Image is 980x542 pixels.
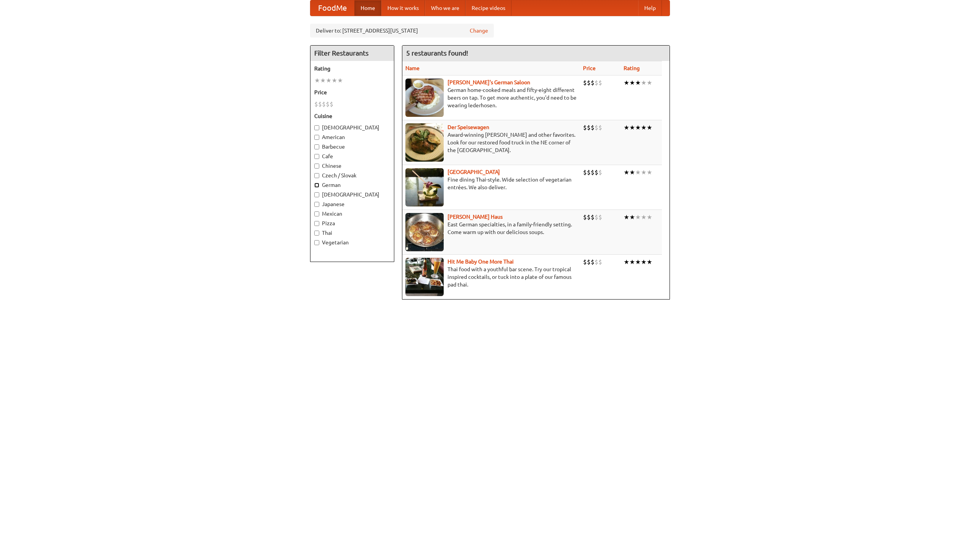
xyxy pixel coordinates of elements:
a: Change [470,27,488,34]
li: $ [595,213,598,221]
a: How it works [381,0,425,16]
input: Cafe [314,154,319,159]
input: German [314,183,319,188]
li: $ [583,258,587,266]
label: German [314,181,390,189]
h5: Price [314,88,390,96]
a: Der Speisewagen [448,124,489,130]
label: Chinese [314,162,390,170]
li: $ [583,168,587,177]
li: ★ [624,213,629,221]
li: $ [591,168,595,177]
li: $ [587,258,591,266]
p: East German specialties, in a family-friendly setting. Come warm up with our delicious soups. [405,221,577,236]
li: ★ [647,79,652,87]
p: Fine dining Thai-style. Wide selection of vegetarian entrées. We also deliver. [405,176,577,191]
label: [DEMOGRAPHIC_DATA] [314,191,390,198]
a: Name [405,65,420,71]
p: German home-cooked meals and fifty-eight different beers on tap. To get more authentic, you'd nee... [405,86,577,109]
a: Rating [624,65,640,71]
label: Thai [314,229,390,237]
li: ★ [326,76,332,85]
li: ★ [635,213,641,221]
input: Vegetarian [314,240,319,245]
li: ★ [629,168,635,177]
li: ★ [629,123,635,132]
li: ★ [635,123,641,132]
li: ★ [647,213,652,221]
input: Barbecue [314,144,319,149]
img: satay.jpg [405,168,444,206]
input: Chinese [314,164,319,169]
li: $ [583,123,587,132]
a: Home [354,0,381,16]
li: ★ [647,168,652,177]
input: Thai [314,231,319,236]
li: ★ [641,168,647,177]
li: $ [587,79,591,87]
li: ★ [647,123,652,132]
li: $ [587,168,591,177]
a: Price [583,65,596,71]
label: Mexican [314,210,390,218]
label: Vegetarian [314,239,390,246]
img: speisewagen.jpg [405,123,444,162]
li: ★ [624,258,629,266]
label: Japanese [314,200,390,208]
label: [DEMOGRAPHIC_DATA] [314,124,390,131]
b: Hit Me Baby One More Thai [448,259,514,265]
p: Thai food with a youthful bar scene. Try our tropical inspired cocktails, or tuck into a plate of... [405,265,577,288]
input: Mexican [314,211,319,216]
p: Award-winning [PERSON_NAME] and other favorites. Look for our restored food truck in the NE corne... [405,131,577,154]
label: Pizza [314,219,390,227]
a: Who we are [425,0,465,16]
li: $ [318,100,322,108]
li: ★ [624,123,629,132]
h5: Cuisine [314,112,390,120]
a: [PERSON_NAME] Haus [448,214,503,220]
li: ★ [332,76,337,85]
h5: Rating [314,65,390,72]
li: ★ [314,76,320,85]
a: [PERSON_NAME]'s German Saloon [448,79,530,85]
li: $ [595,123,598,132]
li: ★ [647,258,652,266]
li: $ [598,168,602,177]
a: FoodMe [310,0,354,16]
a: [GEOGRAPHIC_DATA] [448,169,500,175]
li: $ [591,123,595,132]
input: Japanese [314,202,319,207]
li: ★ [635,168,641,177]
li: $ [314,100,318,108]
li: ★ [635,258,641,266]
li: $ [583,79,587,87]
input: Czech / Slovak [314,173,319,178]
li: $ [598,123,602,132]
li: ★ [624,79,629,87]
li: $ [326,100,330,108]
li: $ [587,123,591,132]
li: ★ [624,168,629,177]
li: ★ [629,213,635,221]
img: kohlhaus.jpg [405,213,444,251]
input: [DEMOGRAPHIC_DATA] [314,125,319,130]
img: babythai.jpg [405,258,444,296]
li: ★ [635,79,641,87]
li: ★ [629,258,635,266]
li: $ [583,213,587,221]
li: $ [598,213,602,221]
h4: Filter Restaurants [310,46,394,61]
img: esthers.jpg [405,79,444,117]
li: $ [591,79,595,87]
input: American [314,135,319,140]
li: $ [595,79,598,87]
li: ★ [320,76,326,85]
input: Pizza [314,221,319,226]
label: Czech / Slovak [314,172,390,179]
li: $ [322,100,326,108]
ng-pluralize: 5 restaurants found! [406,49,468,57]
